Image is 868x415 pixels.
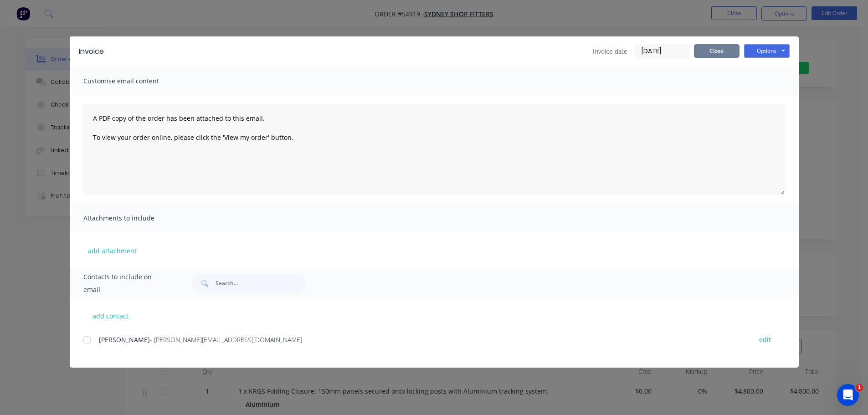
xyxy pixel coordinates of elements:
span: Invoice date [593,46,627,56]
span: 1 [856,384,863,391]
input: Search... [216,274,306,292]
iframe: Intercom live chat [837,384,859,406]
span: [PERSON_NAME] [99,335,150,344]
span: - [PERSON_NAME][EMAIL_ADDRESS][DOMAIN_NAME] [150,335,302,344]
button: Close [694,44,740,58]
button: add attachment [83,244,141,257]
button: add contact [83,309,138,323]
button: Options [744,44,790,58]
div: Invoice [79,46,104,57]
span: Customise email content [83,75,184,87]
span: Attachments to include [83,212,184,225]
textarea: A PDF copy of the order has been attached to this email. To view your order online, please click ... [83,104,785,195]
span: Contacts to include on email [83,271,169,296]
button: edit [754,333,776,346]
